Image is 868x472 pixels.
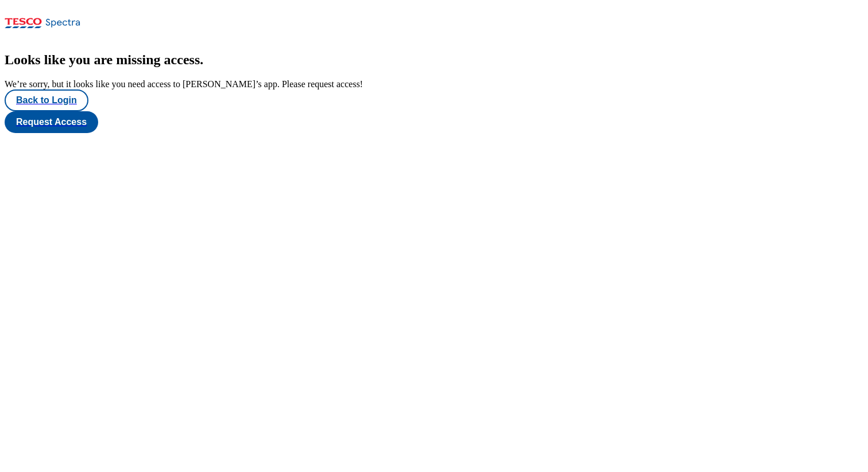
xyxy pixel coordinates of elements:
h2: Looks like you are missing access [5,52,863,68]
a: Back to Login [5,89,863,111]
button: Back to Login [5,89,88,111]
button: Request Access [5,111,98,133]
span: . [200,52,203,67]
div: We’re sorry, but it looks like you need access to [PERSON_NAME]’s app. Please request access! [5,79,863,89]
a: Request Access [5,111,863,133]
